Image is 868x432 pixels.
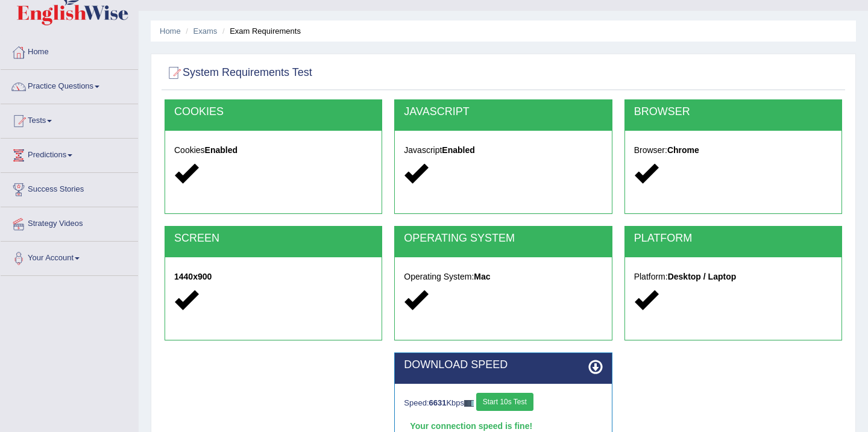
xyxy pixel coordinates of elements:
[634,146,832,155] h5: Browser:
[1,173,138,203] a: Success Stories
[667,145,699,155] strong: Chrome
[464,400,474,407] img: ajax-loader-fb-connection.gif
[174,233,373,245] h2: SCREEN
[404,359,602,371] h2: DOWNLOAD SPEED
[404,146,602,155] h5: Javascript
[634,106,832,118] h2: BROWSER
[404,393,602,414] div: Speed: Kbps
[1,242,138,272] a: Your Account
[1,104,138,134] a: Tests
[1,36,138,66] a: Home
[174,272,212,281] strong: 1440x900
[160,27,181,36] a: Home
[668,272,737,281] strong: Desktop / Laptop
[1,207,138,237] a: Strategy Videos
[404,233,602,245] h2: OPERATING SYSTEM
[429,398,447,407] strong: 6631
[193,27,218,36] a: Exams
[165,64,312,82] h2: System Requirements Test
[1,139,138,169] a: Predictions
[442,145,474,155] strong: Enabled
[634,233,832,245] h2: PLATFORM
[174,106,373,118] h2: COOKIES
[476,393,533,411] button: Start 10s Test
[634,272,832,281] h5: Platform:
[174,146,373,155] h5: Cookies
[404,106,602,118] h2: JAVASCRIPT
[205,145,237,155] strong: Enabled
[219,25,301,37] li: Exam Requirements
[1,70,138,100] a: Practice Questions
[474,272,490,281] strong: Mac
[404,272,602,281] h5: Operating System:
